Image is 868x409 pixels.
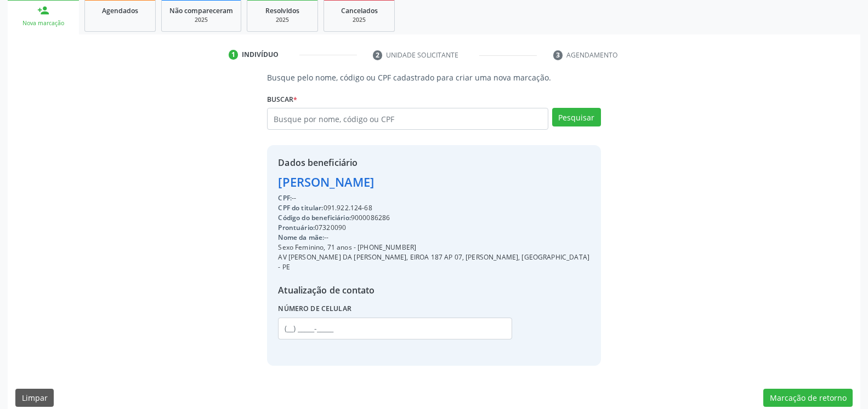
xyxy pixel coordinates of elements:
[332,16,387,24] div: 2025
[242,50,279,60] div: Indivíduo
[267,72,600,83] p: Busque pelo nome, código ou CPF cadastrado para criar uma nova marcação.
[341,6,378,15] span: Cancelados
[278,156,589,169] div: Dados beneficiário
[278,213,589,223] div: 9000086286
[278,173,589,191] div: [PERSON_NAME]
[278,233,324,242] span: Nome da mãe:
[169,16,233,24] div: 2025
[552,108,601,126] button: Pesquisar
[278,223,589,233] div: 07320090
[37,4,49,16] div: person_add
[15,19,71,27] div: Nova marcação
[763,389,853,407] button: Marcação de retorno
[278,193,589,203] div: --
[278,301,351,318] label: Número de celular
[265,6,299,15] span: Resolvidos
[278,213,350,222] span: Código do beneficiário:
[102,6,138,15] span: Agendados
[278,203,323,212] span: CPF do titular:
[267,91,297,108] label: Buscar
[15,389,54,407] button: Limpar
[278,252,589,272] div: AV [PERSON_NAME] DA [PERSON_NAME], EIROA 187 AP 07, [PERSON_NAME], [GEOGRAPHIC_DATA] - PE
[278,284,589,297] div: Atualização de contato
[255,16,310,24] div: 2025
[278,318,512,339] input: (__) _____-_____
[278,223,315,232] span: Prontuário:
[267,108,548,130] input: Busque por nome, código ou CPF
[169,6,233,15] span: Não compareceram
[278,203,589,213] div: 091.922.124-68
[278,193,292,203] span: CPF:
[278,233,589,243] div: --
[229,50,239,60] div: 1
[278,243,589,252] div: Sexo Feminino, 71 anos - [PHONE_NUMBER]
